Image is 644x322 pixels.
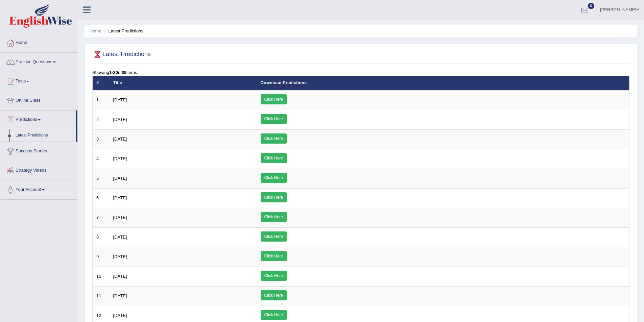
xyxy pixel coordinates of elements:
[261,251,287,261] a: Click Here
[0,161,77,178] a: Strategy Videos
[13,129,76,142] a: Latest Predictions
[0,110,76,127] a: Predictions
[122,70,126,75] b: 36
[113,234,127,240] span: [DATE]
[93,90,110,110] td: 1
[261,271,287,281] a: Click Here
[588,3,595,9] span: 0
[92,69,629,76] div: Showing of items.
[93,76,110,90] th: #
[113,254,127,259] span: [DATE]
[93,267,110,286] td: 10
[261,94,287,104] a: Click Here
[113,313,127,318] span: [DATE]
[113,274,127,279] span: [DATE]
[0,72,77,89] a: Tests
[261,212,287,222] a: Click Here
[110,76,257,90] th: Title
[93,188,110,208] td: 6
[93,110,110,129] td: 2
[0,142,77,159] a: Success Stories
[93,208,110,227] td: 7
[92,49,151,59] h2: Latest Predictions
[0,91,77,108] a: Online Class
[93,149,110,169] td: 4
[261,133,287,144] a: Click Here
[261,290,287,300] a: Click Here
[261,231,287,242] a: Click Here
[261,153,287,163] a: Click Here
[113,156,127,161] span: [DATE]
[113,215,127,220] span: [DATE]
[261,114,287,124] a: Click Here
[0,53,77,70] a: Practice Questions
[113,195,127,200] span: [DATE]
[0,180,77,197] a: Your Account
[113,97,127,102] span: [DATE]
[102,28,143,34] li: Latest Predictions
[113,176,127,181] span: [DATE]
[93,169,110,188] td: 5
[93,129,110,149] td: 3
[0,33,77,50] a: Home
[261,192,287,202] a: Click Here
[93,227,110,247] td: 8
[257,76,629,90] th: Download Predictions
[93,247,110,267] td: 9
[113,293,127,298] span: [DATE]
[93,286,110,306] td: 11
[113,137,127,142] span: [DATE]
[109,70,118,75] b: 1-20
[261,173,287,183] a: Click Here
[261,310,287,320] a: Click Here
[113,117,127,122] span: [DATE]
[90,28,101,33] a: Home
